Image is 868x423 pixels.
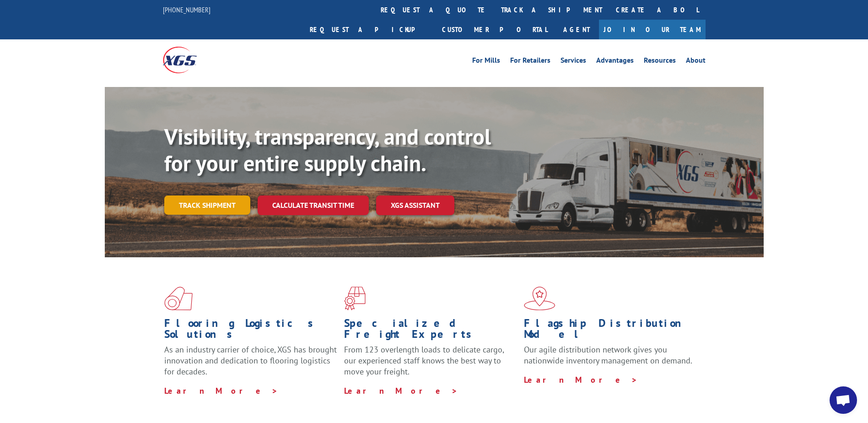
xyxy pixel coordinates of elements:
a: Learn More > [164,385,278,396]
a: Agent [554,20,599,39]
a: Request a pickup [303,20,435,39]
a: Services [561,57,586,67]
a: Learn More > [344,385,458,396]
a: Open chat [830,386,857,414]
a: XGS ASSISTANT [376,195,454,215]
a: Customer Portal [435,20,554,39]
img: xgs-icon-total-supply-chain-intelligence-red [164,287,193,310]
a: Track shipment [164,195,250,215]
a: For Retailers [510,57,550,67]
span: As an industry carrier of choice, XGS has brought innovation and dedication to flooring logistics... [164,344,337,377]
p: From 123 overlength loads to delicate cargo, our experienced staff knows the best way to move you... [344,344,517,385]
a: [PHONE_NUMBER] [163,5,210,14]
h1: Flagship Distribution Model [524,318,697,344]
a: Advantages [596,57,634,67]
b: Visibility, transparency, and control for your entire supply chain. [164,122,491,177]
a: Resources [644,57,676,67]
a: Calculate transit time [258,195,369,215]
a: About [686,57,706,67]
span: Our agile distribution network gives you nationwide inventory management on demand. [524,344,692,366]
a: Join Our Team [599,20,706,39]
a: Learn More > [524,374,638,385]
img: xgs-icon-focused-on-flooring-red [344,287,366,310]
img: xgs-icon-flagship-distribution-model-red [524,287,555,310]
h1: Flooring Logistics Solutions [164,318,337,344]
h1: Specialized Freight Experts [344,318,517,344]
a: For Mills [472,57,500,67]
